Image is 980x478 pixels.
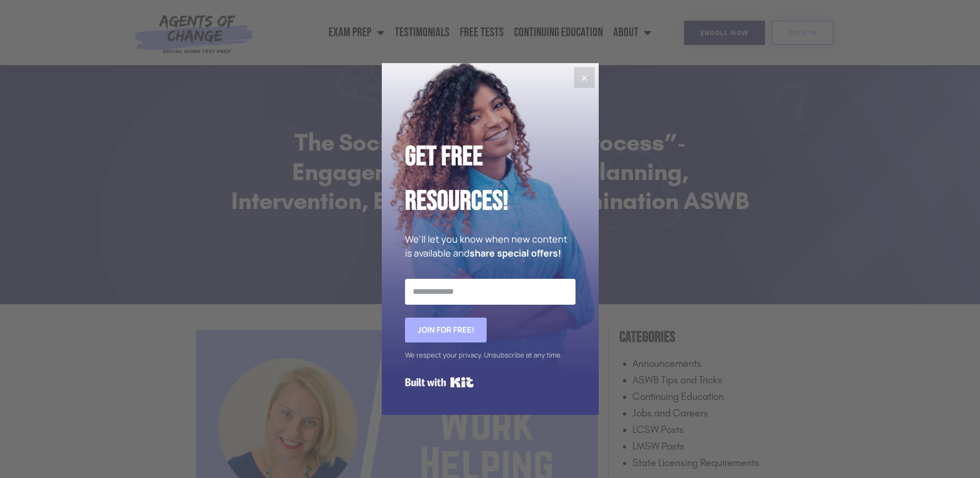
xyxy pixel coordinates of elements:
[405,318,487,342] button: Join for FREE!
[405,232,575,260] p: We'll let you know when new content is available and
[405,373,474,392] a: Built with Kit
[574,67,595,88] button: Close
[470,247,561,259] strong: share special offers!
[405,348,575,363] div: We respect your privacy. Unsubscribe at any time.
[405,135,575,224] h2: Get Free Resources!
[405,279,575,305] input: Email Address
